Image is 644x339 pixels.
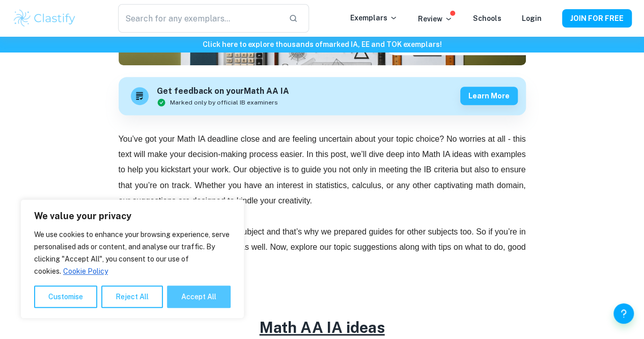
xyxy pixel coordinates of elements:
div: We value your privacy [20,199,244,319]
span: We know that math isn’t the only subject and that’s why we prepared guides for other subjects too... [119,227,528,267]
button: Help and Feedback [613,303,634,324]
p: We use cookies to enhance your browsing experience, serve personalised ads or content, and analys... [34,228,231,277]
span: Marked only by official IB examiners [170,98,278,107]
u: Math AA IA ideas [260,318,385,336]
input: Search for any exemplars... [118,4,281,33]
p: Exemplars [350,12,398,23]
a: Schools [473,14,501,22]
button: JOIN FOR FREE [562,9,632,28]
span: You’ve got your Math IA deadline close and are feeling uncertain about your topic choice? No worr... [119,135,528,205]
p: We value your privacy [34,210,231,222]
h6: Get feedback on your Math AA IA [157,85,289,98]
button: Customise [34,285,97,308]
a: Login [522,14,542,22]
button: Accept All [167,285,231,308]
p: Review [418,13,453,24]
button: Reject All [101,285,163,308]
button: Learn more [460,87,518,105]
a: Get feedback on yourMath AA IAMarked only by official IB examinersLearn more [119,77,526,115]
img: Clastify logo [12,8,77,29]
h6: Click here to explore thousands of marked IA, EE and TOK exemplars ! [2,39,642,50]
a: Cookie Policy [63,267,108,276]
